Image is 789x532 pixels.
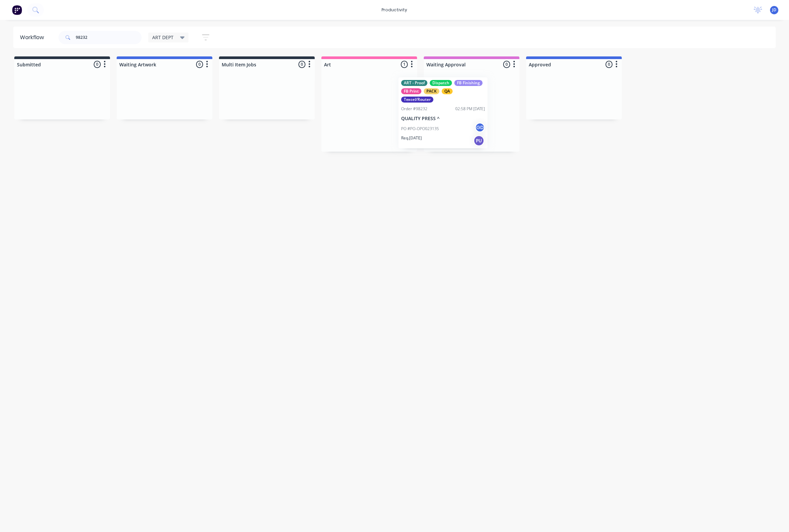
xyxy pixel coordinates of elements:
div: productivity [379,5,411,15]
div: Workflow [20,34,47,41]
img: Factory [12,5,22,15]
span: JD [772,7,776,13]
span: ART DEPT [152,34,173,41]
input: Search for orders... [76,31,142,44]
